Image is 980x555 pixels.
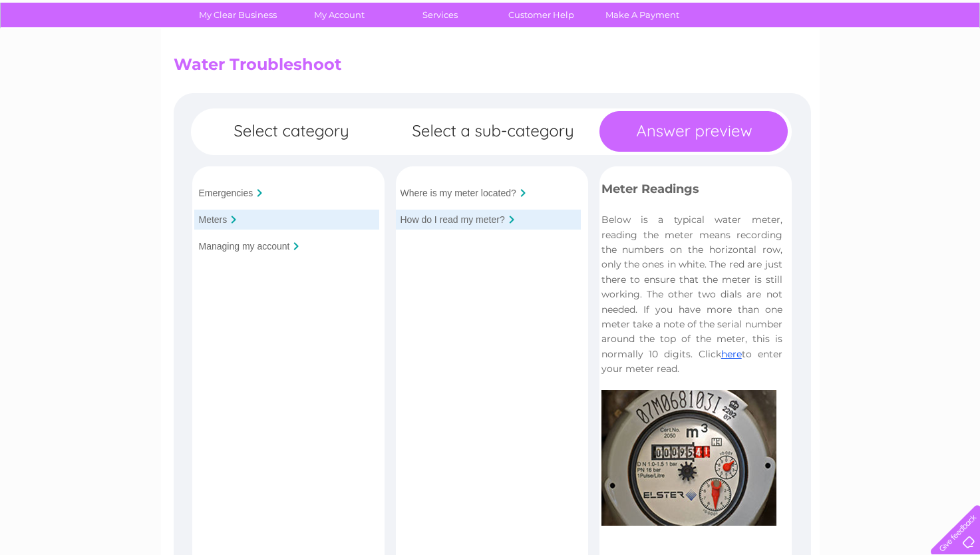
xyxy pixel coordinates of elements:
[486,3,596,27] a: Customer Help
[385,3,495,27] a: Services
[174,55,807,81] h2: Water Troubleshoot
[199,241,290,252] input: Managing my account
[601,180,782,203] h3: Meter Readings
[601,212,782,376] p: Below is a typical water meter, reading the meter means recording the numbers on the horizontal r...
[199,188,253,198] input: Emergencies
[35,35,102,75] img: logo.png
[176,7,805,65] div: Clear Business is a trading name of Verastar Limited (registered in [GEOGRAPHIC_DATA] No. 3667643...
[864,57,884,67] a: Blog
[936,57,967,67] a: Log out
[746,57,771,67] a: Water
[401,214,505,225] input: How do I read my meter?
[729,7,821,23] a: 0333 014 3131
[587,3,697,27] a: Make A Payment
[401,188,516,198] input: Where is my meter located?
[284,3,394,27] a: My Account
[892,57,924,67] a: Contact
[183,3,293,27] a: My Clear Business
[721,348,742,360] a: here
[199,214,228,225] input: Meters
[779,57,808,67] a: Energy
[816,57,856,67] a: Telecoms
